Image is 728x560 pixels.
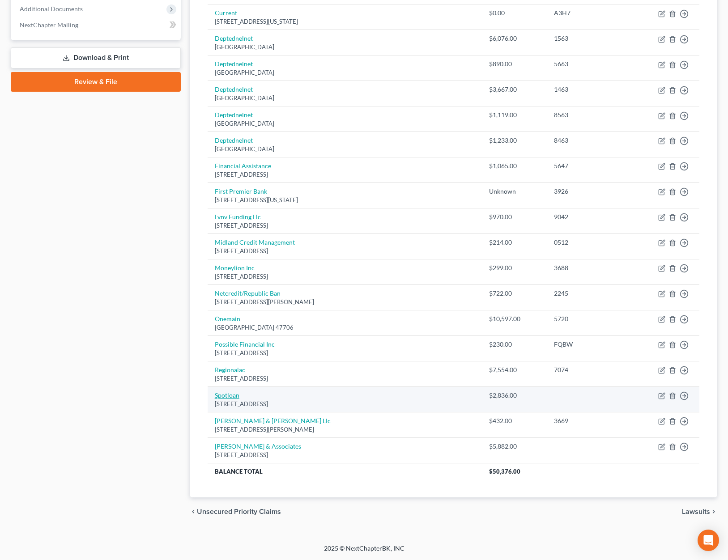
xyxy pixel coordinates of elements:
[489,212,540,221] div: $970.00
[489,442,540,451] div: $5,882.00
[554,110,624,119] div: 8563
[215,340,275,348] a: Possible Financial Inc
[554,161,624,170] div: 5647
[13,17,181,33] a: NextChapter Mailing
[489,263,540,272] div: $299.00
[489,340,540,349] div: $230.00
[682,508,717,515] button: Lawsuits chevron_right
[215,196,475,204] div: [STREET_ADDRESS][US_STATE]
[489,365,540,374] div: $7,554.00
[215,170,475,179] div: [STREET_ADDRESS]
[215,187,267,195] a: First Premier Bank
[554,59,624,68] div: 5663
[489,85,540,94] div: $3,667.00
[215,162,271,170] a: Financial Assistance
[215,442,301,450] a: [PERSON_NAME] & Associates
[554,263,624,272] div: 3688
[190,508,197,515] i: chevron_left
[489,289,540,298] div: $722.00
[215,366,245,373] a: Regionalac
[554,136,624,145] div: 8463
[215,264,255,272] a: Moneylion Inc
[554,212,624,221] div: 9042
[215,221,475,230] div: [STREET_ADDRESS]
[215,238,295,246] a: Midland Credit Management
[215,43,475,51] div: [GEOGRAPHIC_DATA]
[215,289,281,297] a: Netcredit/Republic Ban
[489,161,540,170] div: $1,065.00
[489,314,540,323] div: $10,597.00
[489,238,540,247] div: $214.00
[215,60,253,68] a: Deptednelnet
[11,72,181,92] a: Review & File
[489,34,540,43] div: $6,076.00
[215,323,475,332] div: [GEOGRAPHIC_DATA] 47706
[215,68,475,77] div: [GEOGRAPHIC_DATA]
[197,508,281,515] span: Unsecured Priority Claims
[215,247,475,255] div: [STREET_ADDRESS]
[215,425,475,434] div: [STREET_ADDRESS][PERSON_NAME]
[215,451,475,459] div: [STREET_ADDRESS]
[20,5,83,13] span: Additional Documents
[215,9,237,17] a: Current
[554,85,624,94] div: 1463
[215,94,475,102] div: [GEOGRAPHIC_DATA]
[109,544,619,560] div: 2025 © NextChapterBK, INC
[215,213,261,221] a: Lvnv Funding Llc
[215,374,475,383] div: [STREET_ADDRESS]
[20,21,78,29] span: NextChapter Mailing
[215,17,475,26] div: [STREET_ADDRESS][US_STATE]
[489,391,540,400] div: $2,836.00
[554,416,624,425] div: 3669
[489,110,540,119] div: $1,119.00
[554,187,624,196] div: 3926
[215,34,253,42] a: Deptednelnet
[682,508,710,515] span: Lawsuits
[554,238,624,247] div: 0512
[554,289,624,298] div: 2245
[215,417,331,424] a: [PERSON_NAME] & [PERSON_NAME] Llc
[215,272,475,281] div: [STREET_ADDRESS]
[208,463,482,479] th: Balance Total
[489,136,540,145] div: $1,233.00
[215,119,475,128] div: [GEOGRAPHIC_DATA]
[215,298,475,306] div: [STREET_ADDRESS][PERSON_NAME]
[215,136,253,144] a: Deptednelnet
[489,416,540,425] div: $432.00
[554,365,624,374] div: 7074
[215,400,475,408] div: [STREET_ADDRESS]
[489,8,540,17] div: $0.00
[710,508,717,515] i: chevron_right
[215,349,475,357] div: [STREET_ADDRESS]
[554,8,624,17] div: A3H7
[489,59,540,68] div: $890.00
[215,85,253,93] a: Deptednelnet
[215,391,239,399] a: Spotloan
[698,530,719,551] div: Open Intercom Messenger
[554,314,624,323] div: 5720
[215,111,253,119] a: Deptednelnet
[190,508,281,515] button: chevron_left Unsecured Priority Claims
[554,34,624,43] div: 1563
[554,340,624,349] div: FQBW
[489,468,520,475] span: $50,376.00
[215,315,240,322] a: Onemain
[215,145,475,153] div: [GEOGRAPHIC_DATA]
[489,187,540,196] div: Unknown
[11,47,181,68] a: Download & Print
